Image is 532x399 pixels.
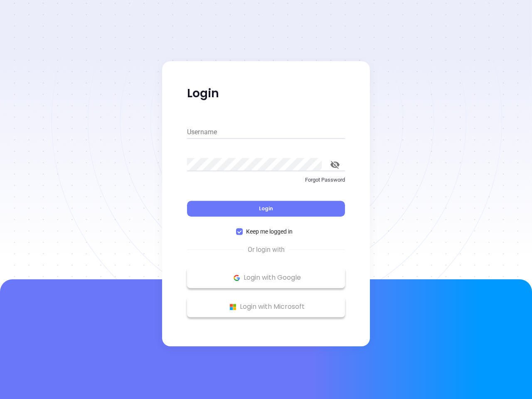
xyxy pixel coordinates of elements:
span: Or login with [244,245,289,255]
span: Keep me logged in [243,227,296,236]
p: Login [187,86,345,101]
button: Microsoft Logo Login with Microsoft [187,296,345,317]
span: Login [259,205,273,212]
button: toggle password visibility [325,155,345,175]
img: Google Logo [232,273,242,283]
button: Google Logo Login with Google [187,267,345,288]
img: Microsoft Logo [228,302,238,312]
a: Forgot Password [187,176,345,191]
p: Forgot Password [187,176,345,184]
p: Login with Microsoft [191,300,341,313]
p: Login with Google [191,271,341,284]
button: Login [187,201,345,217]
